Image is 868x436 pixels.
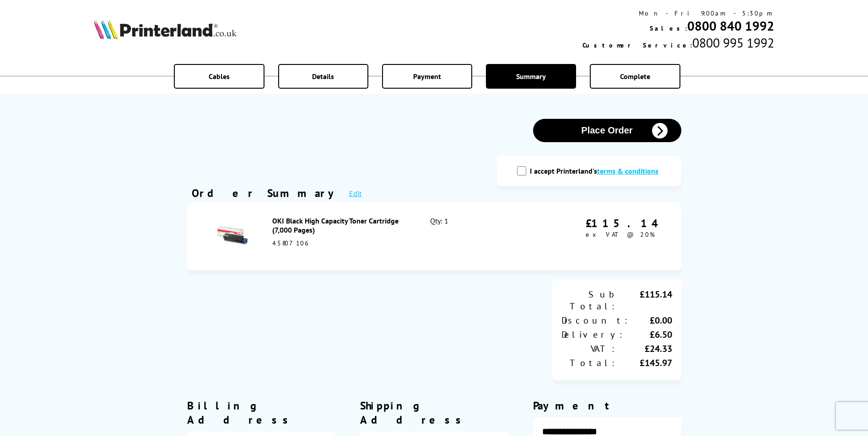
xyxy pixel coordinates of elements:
div: Sub Total: [561,288,617,312]
div: £145.97 [617,357,672,369]
div: VAT: [561,343,617,355]
span: Complete [620,72,650,81]
div: Qty: 1 [430,216,525,256]
span: Summary [516,72,546,81]
span: Sales: [650,24,687,32]
img: OKI Black High Capacity Toner Cartridge (7,000 Pages) [216,219,248,251]
div: Payment [533,399,681,413]
div: Total: [561,357,617,369]
span: Cables [209,72,230,81]
a: 0800 840 1992 [687,17,774,34]
div: Billing Address [187,399,335,427]
div: £115.14 [586,216,668,230]
div: 45807106 [272,239,410,247]
div: OKI Black High Capacity Toner Cartridge (7,000 Pages) [272,216,410,234]
div: Discount: [561,314,630,326]
div: Mon - Fri 9:00am - 5:30pm [582,9,774,17]
span: Details [312,72,334,81]
img: Printerland Logo [94,19,237,39]
a: Edit [349,189,361,198]
div: £24.33 [617,343,672,355]
div: £115.14 [617,288,672,312]
span: Customer Service: [582,41,692,49]
div: £0.00 [630,314,672,326]
div: Shipping Address [360,399,508,427]
div: Delivery: [561,329,625,340]
div: £6.50 [625,329,672,340]
span: ex VAT @ 20% [586,230,655,239]
span: 0800 995 1992 [692,34,774,51]
button: Place Order [533,119,681,142]
label: I accept Printerland's [530,166,663,175]
a: modal_tc [597,166,658,175]
span: Payment [413,72,441,81]
div: Order Summary [192,186,340,200]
